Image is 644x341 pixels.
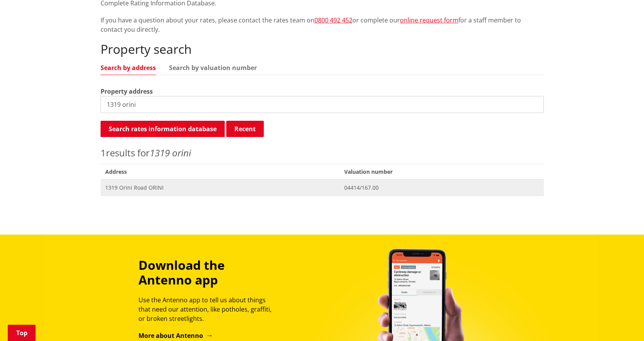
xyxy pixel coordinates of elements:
[150,146,191,159] em: 1319 orini
[138,331,213,340] a: More about Antenno
[105,184,335,192] span: 1319 Orini Road ORINI
[226,121,264,137] button: Recent
[608,308,636,336] iframe: Messenger Launcher
[101,42,544,57] h2: Property search
[138,258,278,288] h3: Download the Antenno app
[101,121,225,137] button: Search rates information database
[101,164,340,180] span: Address
[101,65,156,71] a: Search by address
[340,164,543,180] span: Valuation number
[101,146,544,160] p: results for
[138,295,278,323] p: Use the Antenno app to tell us about things that need our attention, like potholes, graffiti, or ...
[101,146,106,159] span: 1
[400,16,458,24] a: online request form
[344,184,539,192] span: 04414/167.00
[314,16,352,24] a: 0800 492 452
[8,325,36,341] a: Top
[169,65,257,71] a: Search by valuation number
[101,96,544,113] input: e.g. Duke Street NGARUAWAHIA
[101,15,544,34] p: If you have a question about your rates, please contact the rates team on or complete our for a s...
[101,87,153,96] label: Property address
[101,180,544,195] a: 1319 Orini Road ORINI 04414/167.00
